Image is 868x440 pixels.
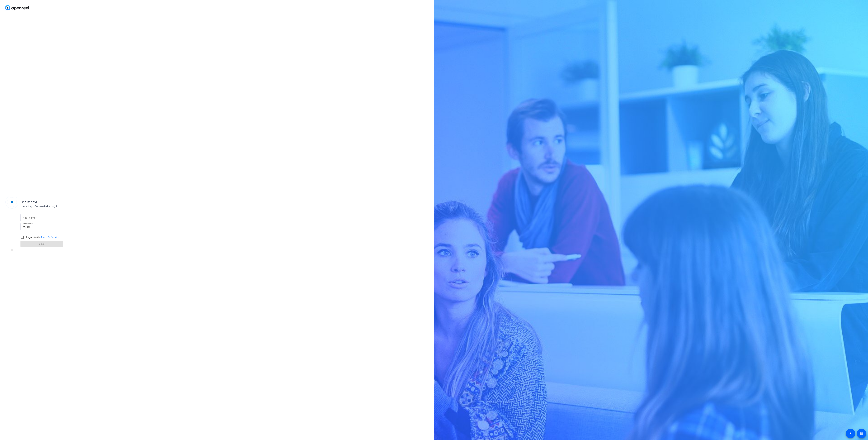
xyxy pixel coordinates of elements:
a: Terms Of Service [41,236,59,239]
mat-icon: message [859,431,864,436]
mat-icon: accessibility [848,431,852,436]
div: Looks like you've been invited to join [20,205,89,208]
mat-label: Session ID [23,222,32,224]
mat-label: Your name [23,216,35,219]
div: Get Ready! [20,200,89,205]
label: I agree to the [26,236,59,239]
